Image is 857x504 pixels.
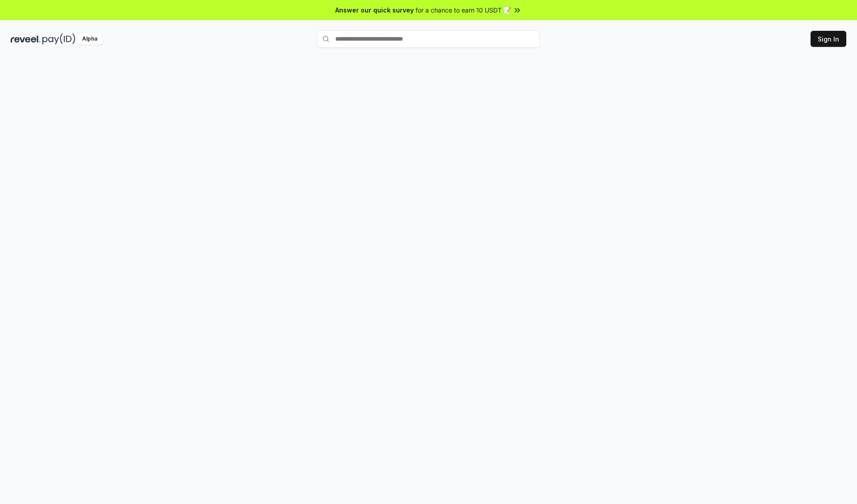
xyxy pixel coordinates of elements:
img: reveel_dark [11,33,41,45]
span: for a chance to earn 10 USDT 📝 [416,5,511,15]
span: Answer our quick survey [335,5,414,15]
img: pay_id [42,33,75,45]
div: Alpha [77,33,102,45]
button: Sign In [811,31,846,47]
